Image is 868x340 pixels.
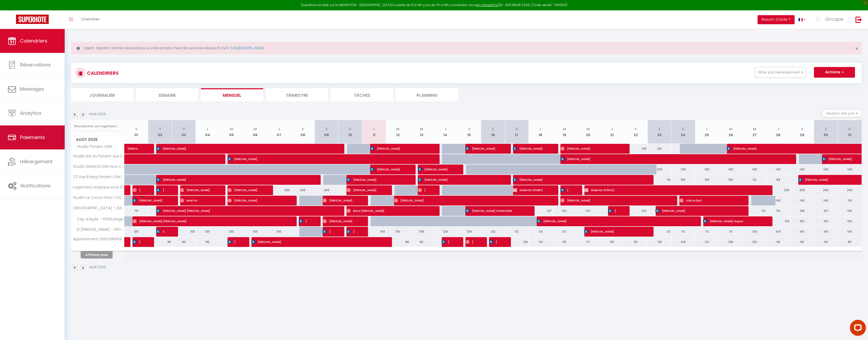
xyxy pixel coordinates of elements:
[133,237,140,247] span: [PERSON_NAME]
[418,164,449,174] span: [PERSON_NAME]
[743,120,766,144] th: 27
[196,227,220,237] div: 100
[231,46,264,50] a: [URL][DOMAIN_NAME]
[156,206,330,216] span: [PERSON_NAME] [PERSON_NAME]
[766,185,790,195] div: 200
[753,127,756,132] abbr: M
[552,120,576,144] th: 19
[125,227,148,237] div: 100
[362,120,386,144] th: 11
[766,206,790,216] div: 110
[468,127,470,132] abbr: V
[71,136,124,144] span: Août 2025
[790,165,814,174] div: 140
[647,237,671,247] div: 118
[624,120,647,144] th: 22
[814,206,838,216] div: 107
[719,175,742,185] div: 100
[71,88,133,101] li: Journalier
[72,237,125,241] span: Appartement [GEOGRAPHIC_DATA] [GEOGRAPHIC_DATA] - [GEOGRAPHIC_DATA]/Parking
[301,127,304,132] abbr: V
[125,144,148,154] a: [PERSON_NAME]
[552,227,576,237] div: 112
[540,127,541,132] abbr: L
[251,237,378,247] span: [PERSON_NAME]
[529,237,552,247] div: 113
[855,16,862,23] img: logout
[441,237,449,247] span: [PERSON_NAME]
[537,216,687,226] span: [PERSON_NAME]
[584,185,758,195] span: GreenGo 3O5VU)
[433,120,457,144] th: 14
[370,164,402,174] span: [PERSON_NAME]
[766,227,790,237] div: 104
[838,237,862,247] div: 85
[125,237,127,247] a: [PERSON_NAME]
[624,144,647,154] div: 130
[433,227,457,237] div: 126
[552,206,576,216] div: 142
[172,120,196,144] th: 03
[299,216,307,226] span: [PERSON_NAME]
[125,120,148,144] th: 01
[576,120,600,144] th: 20
[814,165,838,174] div: 140
[323,226,330,237] span: [PERSON_NAME]
[743,206,766,216] div: 110
[133,185,140,195] span: [PERSON_NAME]
[72,216,125,222] span: Cap d'Agde - 100M plage
[20,158,53,165] span: Hébergement
[373,127,375,132] abbr: L
[172,227,196,237] div: 100
[278,127,280,132] abbr: J
[267,185,291,195] div: 200
[125,206,148,216] div: 78
[846,318,868,340] iframe: LiveChat chat widget
[814,185,838,195] div: 200
[81,251,113,258] button: Afficher plus
[220,227,243,237] div: 100
[267,120,291,144] th: 07
[777,127,779,132] abbr: J
[838,165,862,174] div: 140
[743,175,766,185] div: 92
[125,185,127,195] a: [PERSON_NAME]
[755,67,806,78] button: Filtrer par hébergement
[838,216,862,226] div: 150
[20,182,51,189] span: Notifications
[183,127,185,132] abbr: D
[505,237,528,247] div: 100
[624,206,647,216] div: 122
[838,227,862,237] div: 100
[671,165,695,174] div: 140
[410,120,433,144] th: 13
[291,185,315,195] div: 200
[671,227,695,237] div: 111
[81,16,100,22] span: Chercher
[647,175,671,185] div: 110
[72,185,125,189] span: Logement atypique pour 6 p. en rdc et r-1 Écusson
[671,120,695,144] th: 24
[72,154,125,158] span: Studio Nid du Ponant vue Etang
[838,120,862,144] th: 31
[647,165,671,174] div: 200
[825,16,843,22] span: Groupe
[156,185,164,195] span: [PERSON_NAME]
[127,141,139,151] span: [PERSON_NAME]
[477,3,499,7] a: en cliquant ici
[679,195,735,205] span: Ufarte Diaf
[72,144,113,150] span: Studio Ponant LGM
[671,175,695,185] div: 105
[77,10,104,29] a: Chercher
[513,144,544,154] span: [PERSON_NAME]
[719,237,742,247] div: 108
[790,185,814,195] div: 200
[848,127,851,132] abbr: D
[89,112,106,117] p: Août 2025
[362,227,386,237] div: 100
[410,227,433,237] div: 108
[243,120,267,144] th: 06
[576,206,600,216] div: 147
[634,127,637,132] abbr: V
[338,120,362,144] th: 10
